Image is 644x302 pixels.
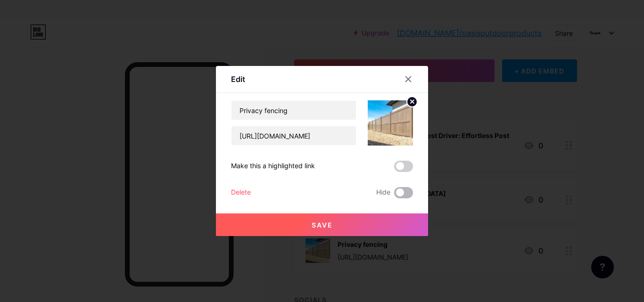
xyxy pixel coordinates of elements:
[231,126,356,145] input: URL
[312,221,333,229] span: Save
[368,100,413,146] img: link_thumbnail
[376,187,390,198] span: Hide
[231,101,356,120] input: Title
[231,187,251,198] div: Delete
[231,73,245,85] div: Edit
[231,161,315,172] div: Make this a highlighted link
[216,213,428,236] button: Save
